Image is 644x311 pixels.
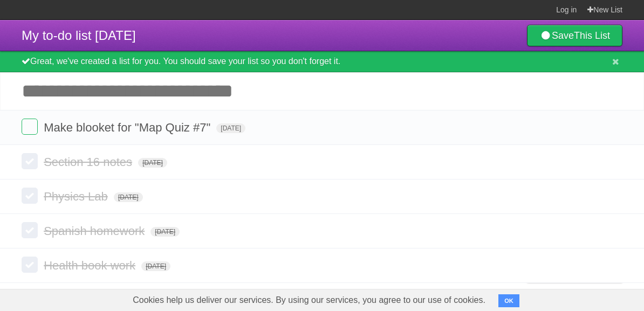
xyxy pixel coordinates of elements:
[44,259,138,272] span: Health book work
[44,190,111,203] span: Physics Lab
[22,222,38,238] label: Done
[138,158,167,168] span: [DATE]
[44,224,147,238] span: Spanish homework
[22,28,136,43] span: My to-do list [DATE]
[216,123,245,133] span: [DATE]
[141,261,170,271] span: [DATE]
[44,121,213,134] span: Make blooket for "Map Quiz #7"
[114,192,143,202] span: [DATE]
[22,153,38,169] label: Done
[150,227,180,237] span: [DATE]
[527,25,622,46] a: SaveThis List
[22,188,38,204] label: Done
[122,289,496,311] span: Cookies help us deliver our services. By using our services, you agree to our use of cookies.
[574,30,610,41] b: This List
[22,257,38,273] label: Done
[22,119,38,135] label: Done
[44,155,135,169] span: Section 16 notes
[498,294,519,307] button: OK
